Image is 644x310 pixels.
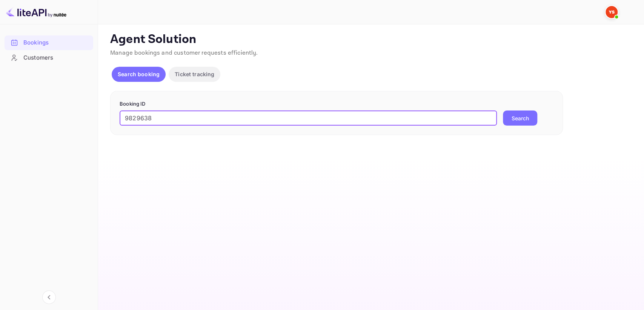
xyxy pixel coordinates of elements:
[120,110,497,126] input: Enter Booking ID (e.g., 63782194)
[42,290,56,304] button: Collapse navigation
[5,35,93,49] a: Bookings
[120,100,553,108] p: Booking ID
[6,6,66,18] img: LiteAPI logo
[5,35,93,50] div: Bookings
[5,51,93,64] a: Customers
[5,51,93,65] div: Customers
[110,32,630,47] p: Agent Solution
[175,70,214,78] p: Ticket tracking
[110,49,258,57] span: Manage bookings and customer requests efficiently.
[606,6,618,18] img: Yandex Support
[23,38,89,47] div: Bookings
[23,54,89,62] div: Customers
[503,110,537,126] button: Search
[118,70,160,78] p: Search booking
